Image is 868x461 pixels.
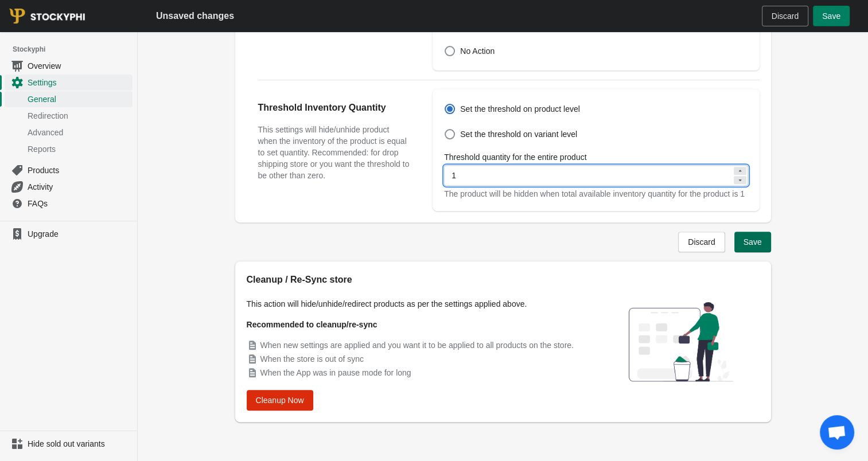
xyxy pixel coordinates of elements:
span: Hide sold out variants [28,438,130,450]
span: Reports [28,143,130,155]
span: Activity [28,181,130,193]
span: Advanced [28,127,130,138]
a: Settings [5,74,133,91]
span: Redirection [28,110,130,122]
p: This action will hide/unhide/redirect products as per the settings applied above. [247,298,591,310]
a: Hide sold out variants [5,436,133,452]
a: General [5,91,133,107]
button: Save [734,232,771,252]
span: General [28,93,130,105]
a: Upgrade [5,226,133,242]
a: Open chat [820,415,854,450]
span: Settings [28,77,130,88]
a: Reports [5,140,133,157]
span: Save [744,237,762,247]
span: Set the threshold on product level [460,103,580,115]
button: Discard [678,232,725,252]
span: When the App was in pause mode for long [260,368,411,377]
button: Save [813,6,850,26]
a: Products [5,162,133,178]
h3: This settings will hide/unhide product when the inventory of the product is equal to set quantity... [258,124,410,181]
label: Threshold quantity for the entire product [444,151,586,163]
div: The product will be hidden when total available inventory quantity for the product is 1 [444,188,748,200]
span: Save [822,11,840,21]
span: Set the threshold on variant level [460,128,577,140]
span: Overview [28,60,130,72]
a: FAQs [5,195,133,212]
span: Products [28,165,130,176]
span: Stockyphi [13,44,137,55]
button: Cleanup Now [247,390,313,411]
span: Discard [688,237,715,247]
a: Activity [5,178,133,195]
span: When the store is out of sync [260,354,364,364]
span: No Action [460,45,495,57]
span: Upgrade [28,228,130,240]
button: Discard [762,6,808,26]
h2: Threshold Inventory Quantity [258,101,410,115]
strong: Recommended to cleanup/re-sync [247,320,377,329]
a: Overview [5,57,133,74]
a: Advanced [5,124,133,140]
h2: Cleanup / Re-Sync store [247,273,591,287]
h2: Unsaved changes [156,9,234,23]
span: Cleanup Now [256,396,304,405]
span: Discard [772,11,799,21]
span: When new settings are applied and you want it to be applied to all products on the store. [260,341,574,350]
span: FAQs [28,198,130,209]
a: Redirection [5,107,133,124]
